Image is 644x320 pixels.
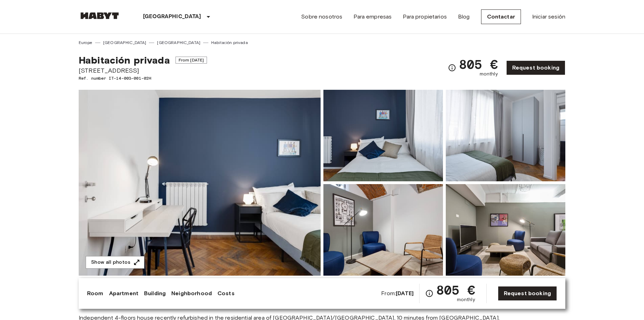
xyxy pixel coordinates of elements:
[353,13,392,21] a: Para empresas
[79,39,92,46] a: Europe
[87,289,103,298] a: Room
[171,289,212,298] a: Neighborhood
[459,58,498,71] span: 805 €
[498,286,557,301] a: Request booking
[532,13,565,21] a: Iniciar sesión
[381,290,414,297] span: From:
[457,296,475,303] span: monthly
[506,60,565,75] a: Request booking
[446,90,565,181] img: Picture of unit IT-14-003-001-02H
[425,289,434,298] svg: Check cost overview for full price breakdown. Please note that discounts apply to new joiners onl...
[176,57,207,64] span: From [DATE]
[217,289,235,298] a: Costs
[86,256,144,269] button: Show all photos
[323,90,443,181] img: Picture of unit IT-14-003-001-02H
[79,75,207,81] span: Ref. number IT-14-003-001-02H
[436,284,475,296] span: 805 €
[301,13,342,21] a: Sobre nosotros
[79,90,321,276] img: Marketing picture of unit IT-14-003-001-02H
[109,289,138,298] a: Apartment
[396,290,414,297] b: [DATE]
[143,13,201,21] p: [GEOGRAPHIC_DATA]
[79,66,207,75] span: [STREET_ADDRESS]
[79,12,121,19] img: Habyt
[157,39,200,46] a: [GEOGRAPHIC_DATA]
[403,13,447,21] a: Para propietarios
[79,54,170,66] span: Habitación privada
[446,184,565,276] img: Picture of unit IT-14-003-001-02H
[448,64,456,72] svg: Check cost overview for full price breakdown. Please note that discounts apply to new joiners onl...
[323,184,443,276] img: Picture of unit IT-14-003-001-02H
[144,289,166,298] a: Building
[458,13,470,21] a: Blog
[481,9,521,24] a: Contactar
[103,39,146,46] a: [GEOGRAPHIC_DATA]
[480,71,498,78] span: monthly
[211,39,248,46] a: Habitación privada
